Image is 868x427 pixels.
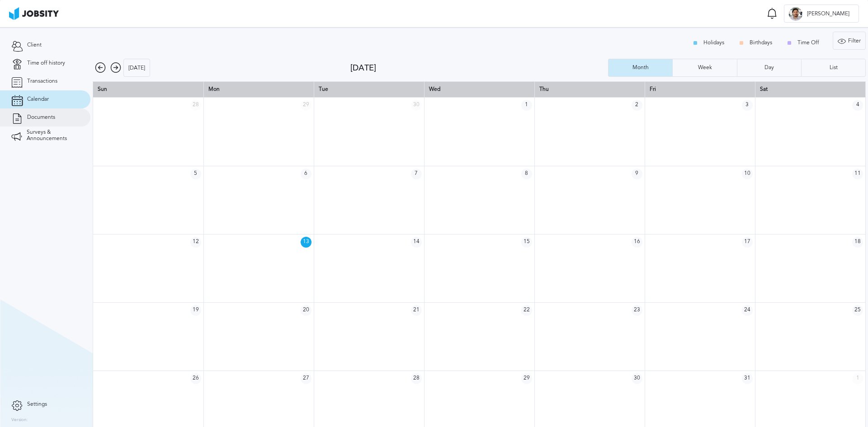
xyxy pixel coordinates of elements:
span: 27 [301,373,311,384]
img: ab4bad089aa723f57921c736e9817d99.png [9,7,59,20]
span: 9 [632,169,642,179]
span: 28 [190,100,201,111]
span: 1 [852,373,863,384]
span: 2 [632,100,642,111]
span: Surveys & Announcements [27,129,79,142]
div: [DATE] [124,59,150,77]
span: Mon [208,86,220,92]
div: Filter [833,32,865,50]
span: Wed [429,86,440,92]
span: 26 [190,373,201,384]
span: 23 [632,305,642,316]
div: List [825,65,842,71]
button: Filter [833,32,866,50]
span: 17 [742,237,753,248]
span: 3 [742,100,753,111]
button: [DATE] [123,59,150,77]
span: 25 [852,305,863,316]
button: Day [737,59,801,77]
span: 19 [190,305,201,316]
span: 8 [521,169,532,179]
span: 30 [411,100,422,111]
span: 10 [742,169,753,179]
span: [PERSON_NAME] [802,11,854,17]
span: 18 [852,237,863,248]
span: 11 [852,169,863,179]
span: 13 [301,237,311,248]
span: Settings [27,401,47,408]
span: Transactions [27,78,57,84]
button: M[PERSON_NAME] [784,5,859,23]
label: Version: [11,418,28,423]
span: 29 [301,100,311,111]
span: 28 [411,373,422,384]
div: Day [760,65,778,71]
span: 16 [632,237,642,248]
span: 29 [521,373,532,384]
span: 31 [742,373,753,384]
span: 30 [632,373,642,384]
span: Sat [760,86,768,92]
span: 24 [742,305,753,316]
span: 22 [521,305,532,316]
span: 1 [521,100,532,111]
span: Client [27,42,42,48]
span: Sun [98,86,107,92]
span: 5 [190,169,201,179]
div: M [789,7,802,21]
button: Month [608,59,672,77]
span: 20 [301,305,311,316]
span: Fri [650,86,656,92]
div: Week [693,65,717,71]
button: Week [672,59,736,77]
span: 12 [190,237,201,248]
button: List [801,59,866,77]
div: [DATE] [350,63,608,73]
span: 21 [411,305,422,316]
span: 7 [411,169,422,179]
span: 15 [521,237,532,248]
span: Time off history [27,60,65,66]
span: 14 [411,237,422,248]
span: Thu [539,86,549,92]
span: 6 [301,169,311,179]
div: Month [628,65,653,71]
span: Calendar [27,96,49,103]
span: Documents [27,114,55,121]
span: 4 [852,100,863,111]
span: Tue [319,86,328,92]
